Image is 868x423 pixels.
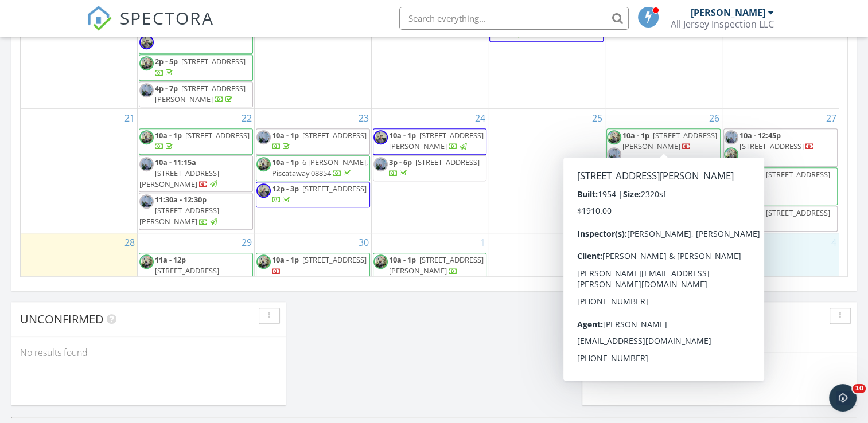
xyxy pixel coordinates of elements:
td: Go to September 24, 2025 [371,109,488,233]
td: Go to October 2, 2025 [488,233,605,357]
img: img_7277.jpeg [724,130,738,144]
span: [STREET_ADDRESS] [766,169,830,179]
iframe: Intercom live chat [829,384,857,412]
img: img_5522.jpeg [139,254,154,269]
a: 11:30a - 12:30p [STREET_ADDRESS][PERSON_NAME] [139,193,253,230]
a: 10a - 1p 6 [PERSON_NAME], Piscataway 08854 [272,157,368,178]
td: Go to October 1, 2025 [371,233,488,357]
span: 10a - 12:45p [739,130,781,140]
span: SPECTORA [120,6,214,30]
img: img_7277.jpeg [139,157,154,171]
span: 2p - 5p [155,56,178,66]
span: [STREET_ADDRESS][PERSON_NAME] [139,265,219,287]
a: Go to September 22, 2025 [239,109,254,127]
a: 10a - 1p [STREET_ADDRESS][PERSON_NAME] [606,128,721,166]
span: 10a - 1p [272,130,299,140]
span: [STREET_ADDRESS][PERSON_NAME] [622,130,717,151]
img: img_7277.jpeg [139,83,154,97]
a: 1p - 4p [STREET_ADDRESS] [739,169,830,190]
a: Go to September 29, 2025 [239,233,254,252]
button: All schedulers [591,328,663,344]
a: 10a - 1p [STREET_ADDRESS] [256,128,370,154]
a: 12p - 3p [STREET_ADDRESS] [272,183,367,205]
span: [STREET_ADDRESS][PERSON_NAME] [389,254,484,276]
a: Go to October 1, 2025 [478,233,488,252]
a: 2p - 5p [STREET_ADDRESS] [739,207,830,229]
td: Go to September 29, 2025 [138,233,255,357]
input: Search everything... [399,7,629,30]
a: 10a - 11:15a [STREET_ADDRESS][PERSON_NAME] [139,157,219,189]
a: 10a - 1p [STREET_ADDRESS][PERSON_NAME] [373,128,487,154]
a: Go to October 2, 2025 [595,233,605,252]
td: Go to September 23, 2025 [254,109,371,233]
span: 10 [853,384,866,393]
img: img_7277.jpeg [373,157,388,171]
span: 10a - 1p [389,130,416,140]
td: Go to September 25, 2025 [488,109,605,233]
a: 4p - 7p [STREET_ADDRESS][PERSON_NAME] [139,81,253,107]
a: Go to September 24, 2025 [473,109,488,127]
div: No results found [11,337,286,368]
span: 10a - 1p [622,130,649,140]
a: Go to September 26, 2025 [707,109,722,127]
a: 10a - 1p [STREET_ADDRESS][PERSON_NAME] [389,130,484,151]
span: 2p - 5p [739,207,762,218]
div: [PERSON_NAME] [691,7,765,18]
span: 10a - 11:15a [155,157,196,167]
td: Go to October 4, 2025 [722,233,839,357]
a: Go to September 28, 2025 [122,233,137,252]
span: [STREET_ADDRESS][PERSON_NAME] [389,130,484,151]
img: img_5522.jpeg [139,56,154,70]
a: Go to October 3, 2025 [712,233,722,252]
img: img_7277.jpeg [139,194,154,209]
a: 2p - 5p [STREET_ADDRESS] [155,56,246,77]
span: Unconfirmed [20,311,104,327]
a: Go to September 23, 2025 [356,109,371,127]
a: Go to September 21, 2025 [122,109,137,127]
a: 10a - 1p [STREET_ADDRESS] [139,128,253,154]
a: 3p - 6p [STREET_ADDRESS] [389,157,480,178]
a: 10a - 1p [STREET_ADDRESS] [272,254,367,276]
span: [STREET_ADDRESS] [766,207,830,218]
span: Draft Inspections [591,311,702,327]
a: 10a - 1p [STREET_ADDRESS] [256,253,370,279]
span: 3p - 6p [389,157,412,167]
a: 10a - 12:45p [STREET_ADDRESS] [723,128,838,166]
span: [STREET_ADDRESS] [302,130,367,140]
img: img_5522.jpeg [256,157,271,171]
span: [STREET_ADDRESS] [181,56,246,66]
span: 10a - 1p [389,254,416,265]
td: Go to September 27, 2025 [722,109,839,233]
img: img_5522.jpeg [373,254,388,269]
a: 2p - 5p [STREET_ADDRESS] [505,18,596,39]
span: [STREET_ADDRESS][PERSON_NAME] [139,205,219,226]
img: img_5522.jpeg [139,130,154,144]
img: img_5518.jpeg [256,183,271,198]
img: img_7277.jpeg [607,147,621,162]
span: [STREET_ADDRESS] [739,141,804,151]
span: [STREET_ADDRESS] [185,130,250,140]
img: img_5522.jpeg [724,147,738,162]
a: 10a - 11:15a [STREET_ADDRESS][PERSON_NAME] [139,155,253,193]
a: 10a - 1p 6 [PERSON_NAME], Piscataway 08854 [256,155,370,181]
a: Go to September 30, 2025 [356,233,371,252]
a: 2p - 5p [STREET_ADDRESS] [139,54,253,80]
a: 11a - 12p [STREET_ADDRESS][PERSON_NAME] [139,253,253,290]
a: 10a - 1p [STREET_ADDRESS][PERSON_NAME] [373,253,487,279]
span: 10a - 1p [272,254,299,265]
div: All schedulers [593,332,661,340]
a: 11a - 12p [STREET_ADDRESS][PERSON_NAME] [139,254,219,287]
a: 10a - 12:45p [STREET_ADDRESS] [739,130,815,151]
a: 10a - 1p [STREET_ADDRESS][PERSON_NAME] [622,130,717,151]
a: 12p - 3p [STREET_ADDRESS] [256,182,370,207]
img: img_5518.jpeg [373,130,388,144]
span: [STREET_ADDRESS] [302,183,367,194]
td: Go to September 26, 2025 [605,109,722,233]
div: All Jersey Inspection LLC [671,18,774,30]
img: img_5522.jpeg [607,130,621,144]
td: Go to October 3, 2025 [605,233,722,357]
a: 1p - 4p [STREET_ADDRESS] [723,167,838,205]
img: img_7277.jpeg [256,130,271,144]
img: img_5522.jpeg [256,254,271,269]
td: Go to September 22, 2025 [138,109,255,233]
